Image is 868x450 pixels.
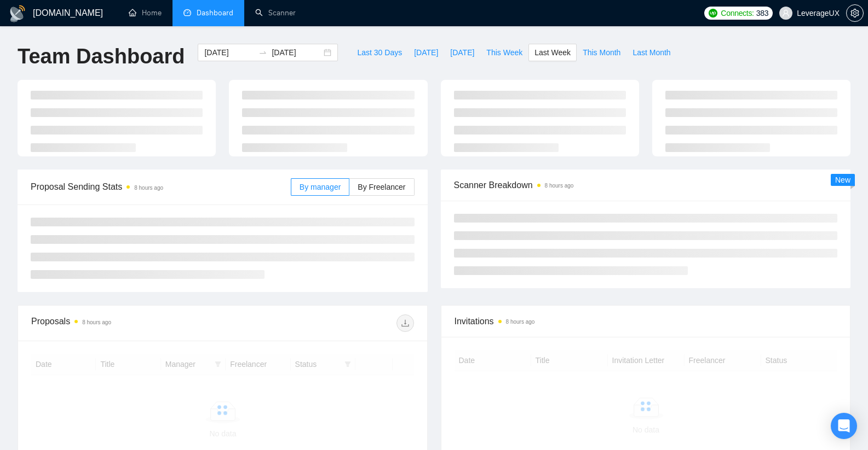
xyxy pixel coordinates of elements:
[583,46,620,59] span: This Month
[721,7,754,19] span: Connects:
[358,183,405,191] span: By Freelancer
[9,5,26,22] img: logo
[846,9,864,17] a: setting
[847,9,863,17] span: setting
[197,8,233,17] span: Dashboard
[204,46,254,59] input: Start date
[709,9,717,17] img: upwork-logo.png
[577,44,626,61] button: This Month
[414,46,438,59] span: [DATE]
[82,319,111,325] time: 8 hours ago
[454,178,838,192] span: Scanner Breakdown
[258,48,267,57] span: to
[18,44,185,69] h1: Team Dashboard
[528,44,577,61] button: Last Week
[357,46,402,59] span: Last 30 Days
[444,44,480,61] button: [DATE]
[408,44,444,61] button: [DATE]
[846,4,864,22] button: setting
[534,46,571,59] span: Last Week
[255,8,296,17] a: searchScanner
[831,413,857,439] div: Open Intercom Messenger
[134,185,163,191] time: 8 hours ago
[351,44,408,61] button: Last 30 Days
[183,9,191,16] span: dashboard
[31,180,291,194] span: Proposal Sending Stats
[545,183,574,189] time: 8 hours ago
[480,44,528,61] button: This Week
[756,7,768,19] span: 383
[129,8,162,17] a: homeHome
[272,46,321,59] input: End date
[486,46,522,59] span: This Week
[455,314,837,328] span: Invitations
[450,46,474,59] span: [DATE]
[782,9,790,17] span: user
[633,46,670,59] span: Last Month
[835,176,850,184] span: New
[258,48,267,57] span: swap-right
[300,183,341,191] span: By manager
[31,314,222,332] div: Proposals
[506,319,535,325] time: 8 hours ago
[626,44,676,61] button: Last Month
